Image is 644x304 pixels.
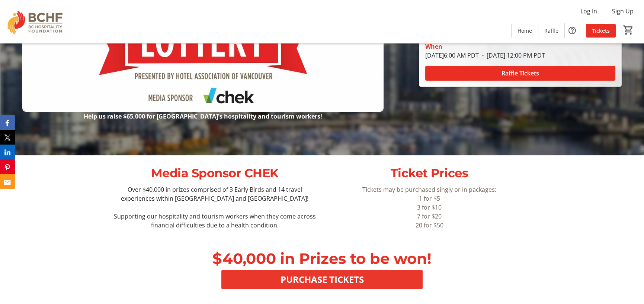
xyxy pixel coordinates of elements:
[538,24,564,38] a: Raffle
[425,51,479,59] span: [DATE] 6:00 AM PDT
[574,5,603,17] button: Log In
[479,51,545,59] span: [DATE] 12:00 PM PDT
[425,42,442,51] div: When
[502,69,539,78] span: Raffle Tickets
[362,185,496,194] span: Tickets may be purchased singly or in packages:
[512,24,538,38] a: Home
[419,194,440,203] span: 1 for $5
[116,248,528,270] p: $40,000 in Prizes to be won!
[417,203,442,211] span: 3 for $10
[622,23,635,37] button: Cart
[606,5,640,17] button: Sign Up
[425,66,615,81] button: Raffle Tickets
[580,7,597,16] span: Log In
[280,273,363,286] span: PURCHASE TICKETS
[4,3,71,40] img: BC Hospitality Foundation's Logo
[479,51,487,59] span: -
[417,212,442,220] span: 7 for $20
[586,24,616,38] a: Tickets
[518,27,532,35] span: Home
[112,185,317,203] p: Over $40,000 in prizes comprised of 3 Early Birds and 14 travel experiences within [GEOGRAPHIC_DA...
[544,27,558,35] span: Raffle
[612,7,634,16] span: Sign Up
[565,23,580,38] button: Help
[415,221,443,229] span: 20 for $50
[84,112,322,120] strong: Help us raise $65,000 for [GEOGRAPHIC_DATA]'s hospitality and tourism workers!
[221,270,423,289] button: PURCHASE TICKETS
[112,164,317,182] p: Media Sponsor CHEK
[112,212,317,230] p: Supporting our hospitality and tourism workers when they come across financial difficulties due t...
[592,27,610,35] span: Tickets
[326,164,532,182] p: Ticket Prices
